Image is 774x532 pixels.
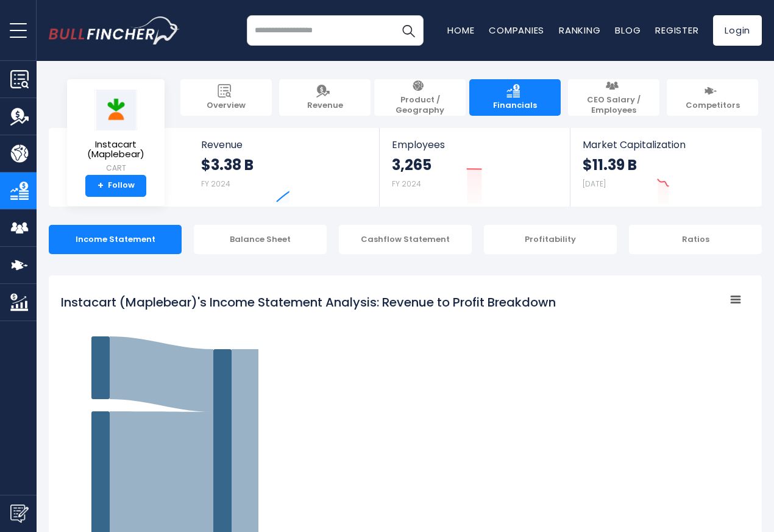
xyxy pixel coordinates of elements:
a: Revenue [279,79,371,116]
span: Revenue [307,101,343,111]
a: Login [713,15,762,46]
a: Employees 3,265 FY 2024 [380,128,569,207]
a: +Follow [85,175,146,197]
span: Instacart (Maplebear) [77,140,155,160]
div: Cashflow Statement [339,225,472,254]
small: CART [77,163,155,174]
small: FY 2024 [201,179,230,189]
div: Profitability [484,225,617,254]
strong: $3.38 B [201,155,254,174]
span: Overview [207,101,246,111]
a: CEO Salary / Employees [568,79,659,116]
a: Market Capitalization $11.39 B [DATE] [570,128,761,207]
tspan: Instacart (Maplebear)'s Income Statement Analysis: Revenue to Profit Breakdown [61,294,556,311]
a: Blog [615,24,641,37]
a: Financials [469,79,561,116]
strong: 3,265 [392,155,431,174]
small: FY 2024 [392,179,421,189]
span: Product / Geography [380,95,460,116]
a: Overview [180,79,272,116]
span: Employees [392,139,557,151]
a: Product / Geography [374,79,466,116]
a: Companies [489,24,544,37]
a: Home [447,24,474,37]
span: Competitors [686,101,740,111]
strong: $11.39 B [583,155,637,174]
button: Search [393,15,424,46]
a: Ranking [559,24,600,37]
div: Balance Sheet [194,225,327,254]
span: Revenue [201,139,367,151]
a: Go to homepage [49,16,180,44]
a: Register [655,24,698,37]
a: Revenue $3.38 B FY 2024 [189,128,380,207]
div: Ratios [629,225,762,254]
img: bullfincher logo [49,16,180,44]
a: Competitors [667,79,758,116]
span: Financials [493,101,537,111]
a: Instacart (Maplebear) CART [76,89,155,175]
div: Income Statement [49,225,182,254]
span: CEO Salary / Employees [574,95,653,116]
strong: + [98,180,104,191]
small: [DATE] [583,179,606,189]
span: Market Capitalization [583,139,748,151]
